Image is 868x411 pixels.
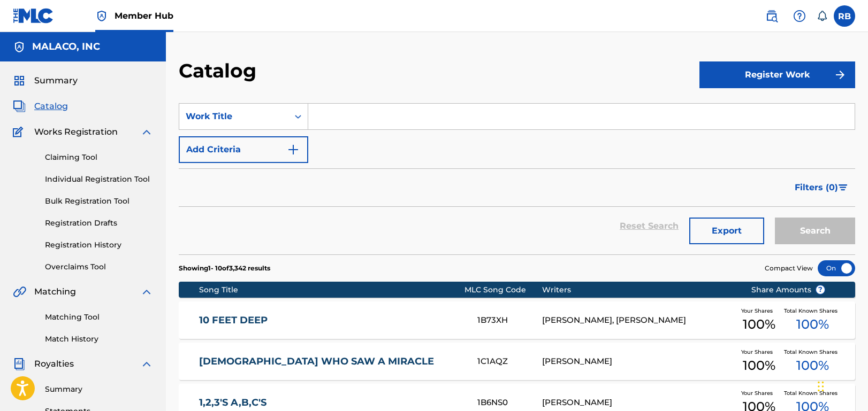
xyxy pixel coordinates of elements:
span: 100 % [796,356,829,375]
a: Overclaims Tool [45,261,153,273]
div: Notifications [817,11,827,21]
iframe: Resource Center [838,260,868,346]
a: Bulk Registration Tool [45,196,153,207]
span: ? [816,285,825,294]
span: 100 % [796,315,829,334]
a: Summary [45,384,153,395]
a: 1,2,3'S A,B,C'S [199,397,463,409]
h2: Catalog [179,59,262,83]
span: Your Shares [741,307,777,315]
div: [PERSON_NAME] [542,355,735,368]
img: Works Registration [13,126,27,138]
a: [DEMOGRAPHIC_DATA] WHO SAW A MIRACLE [199,355,463,368]
img: expand [140,285,153,298]
iframe: Chat Widget [814,360,868,411]
button: Export [689,218,764,244]
img: MLC Logo [13,8,54,24]
img: Top Rightsholder [95,10,108,22]
div: Song Title [199,284,465,296]
button: Add Criteria [179,136,308,163]
div: [PERSON_NAME] [542,397,735,409]
span: Total Known Shares [784,389,842,397]
span: Your Shares [741,389,777,397]
a: Matching Tool [45,312,153,323]
img: Royalties [13,358,26,370]
a: 10 FEET DEEP [199,314,463,327]
a: Individual Registration Tool [45,174,153,185]
button: Filters (0) [788,174,855,201]
div: Writers [542,284,735,296]
span: Total Known Shares [784,348,842,356]
span: Total Known Shares [784,307,842,315]
span: Matching [34,285,76,298]
span: 100 % [743,315,775,334]
img: f7272a7cc735f4ea7f67.svg [834,68,847,81]
img: filter [839,184,848,191]
img: help [793,10,806,22]
img: Accounts [13,41,26,53]
img: Matching [13,285,26,298]
span: Share Amounts [751,284,825,296]
span: Royalties [34,358,74,370]
div: MLC Song Code [465,284,542,296]
span: Summary [34,74,78,87]
span: Catalog [34,100,68,113]
span: Your Shares [741,348,777,356]
a: Claiming Tool [45,152,153,163]
a: Public Search [761,5,782,27]
div: 1B6NS0 [477,397,542,409]
div: [PERSON_NAME], [PERSON_NAME] [542,314,735,327]
img: search [765,10,778,22]
span: Filters ( 0 ) [795,181,838,194]
div: Drag [818,370,824,402]
span: Compact View [765,263,813,273]
form: Search Form [179,103,855,254]
img: expand [140,358,153,370]
a: Registration Drafts [45,218,153,229]
img: expand [140,126,153,138]
a: Match History [45,334,153,345]
span: 100 % [743,356,775,375]
span: Works Registration [34,126,118,138]
div: Work Title [186,110,282,123]
a: Registration History [45,239,153,251]
div: User Menu [834,5,855,27]
div: Help [789,5,810,27]
p: Showing 1 - 10 of 3,342 results [179,263,270,273]
a: SummarySummary [13,74,78,87]
a: CatalogCatalog [13,100,68,113]
div: 1C1AQZ [477,355,542,368]
img: Catalog [13,100,26,113]
div: 1B73XH [477,314,542,327]
button: Register Work [699,61,855,88]
img: Summary [13,74,26,87]
span: Member Hub [115,10,173,22]
img: 9d2ae6d4665cec9f34b9.svg [287,143,300,156]
h5: MALACO, INC [32,41,100,53]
